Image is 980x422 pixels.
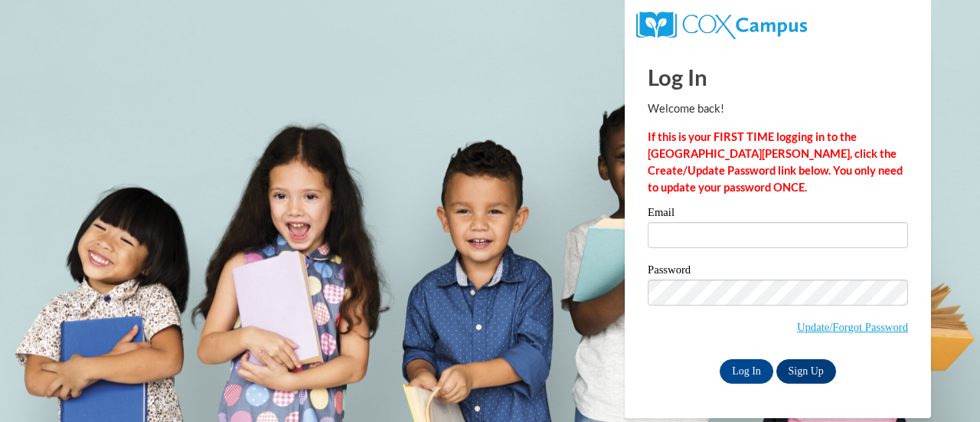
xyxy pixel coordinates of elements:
p: Welcome back! [648,100,908,117]
input: Log In [720,359,773,384]
a: COX Campus [636,18,807,31]
a: Update/Forgot Password [797,321,908,333]
img: COX Campus [636,11,807,39]
strong: If this is your FIRST TIME logging in to the [GEOGRAPHIC_DATA][PERSON_NAME], click the Create/Upd... [648,130,903,194]
h1: Log In [648,61,908,93]
label: Password [648,264,908,280]
label: Email [648,207,908,222]
a: Sign Up [776,359,836,384]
